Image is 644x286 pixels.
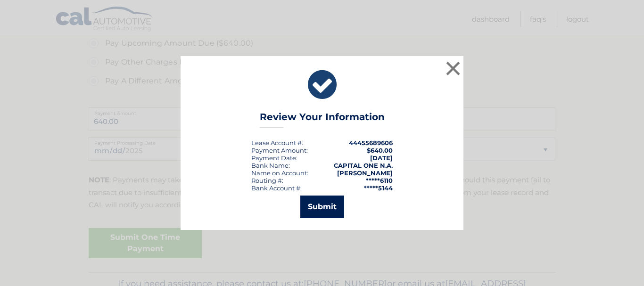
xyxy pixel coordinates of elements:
[444,59,462,78] button: ×
[349,139,393,147] strong: 44455689606
[334,162,393,169] strong: CAPITAL ONE N.A.
[260,111,385,128] h3: Review Your Information
[251,147,308,154] div: Payment Amount:
[251,139,303,147] div: Lease Account #:
[251,177,283,184] div: Routing #:
[251,162,290,169] div: Bank Name:
[251,169,308,177] div: Name on Account:
[367,147,393,154] span: $640.00
[251,184,302,192] div: Bank Account #:
[251,154,296,162] span: Payment Date
[251,154,297,162] div: :
[337,169,393,177] strong: [PERSON_NAME]
[370,154,393,162] span: [DATE]
[300,196,344,218] button: Submit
